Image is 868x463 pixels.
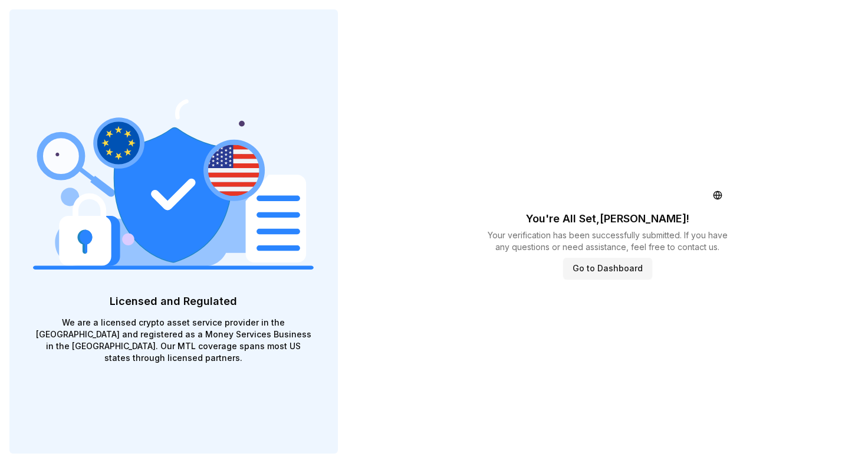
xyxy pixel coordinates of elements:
[487,229,729,253] p: Your verification has been successfully submitted. If you have any questions or need assistance, ...
[33,293,314,310] p: Licensed and Regulated
[33,317,314,364] p: We are a licensed crypto asset service provider in the [GEOGRAPHIC_DATA] and registered as a Mone...
[563,258,652,279] button: Go to Dashboard
[526,211,689,227] p: You're All Set, [PERSON_NAME] !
